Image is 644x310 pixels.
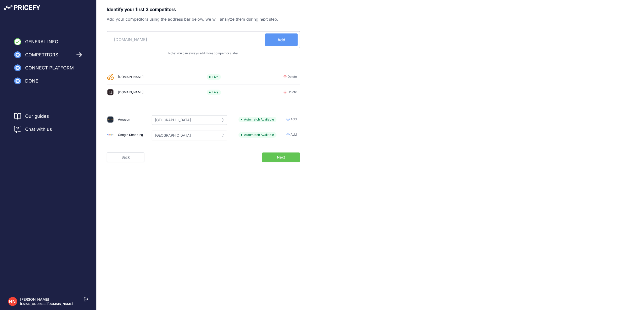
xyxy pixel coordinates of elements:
[118,117,130,122] div: Amazon
[25,51,58,58] span: Competitors
[288,90,297,95] span: Delete
[118,75,144,80] div: [DOMAIN_NAME]
[238,117,276,123] span: Automatch Available
[107,6,300,13] p: Identify your first 3 competitors
[4,5,40,10] img: Pricefy Logo
[291,132,297,137] span: Add
[288,74,297,79] span: Delete
[107,16,300,22] p: Add your competitors using the address bar below, we will analyze them during next step.
[14,126,52,133] a: Chat with us
[20,302,73,306] p: [EMAIL_ADDRESS][DOMAIN_NAME]
[25,64,74,71] span: Connect Platform
[107,152,144,162] a: Back
[25,38,58,45] span: General Info
[277,37,285,43] span: Add
[207,74,221,80] span: Live
[207,90,221,95] span: Live
[118,90,144,95] div: [DOMAIN_NAME]
[25,113,49,120] a: Our guides
[291,117,297,122] span: Add
[25,77,38,85] span: Done
[238,132,276,138] span: Automatch Available
[277,155,285,160] span: Next
[20,297,73,302] p: [PERSON_NAME]
[25,126,52,133] span: Chat with us
[152,131,227,140] input: Please select a country
[107,51,300,55] p: Note: You can always add more competitors later
[265,33,298,46] button: Add
[152,115,227,125] input: Please select a country
[118,133,143,137] div: Google Shopping
[262,152,300,162] button: Next
[109,33,265,46] input: https://www.example.com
